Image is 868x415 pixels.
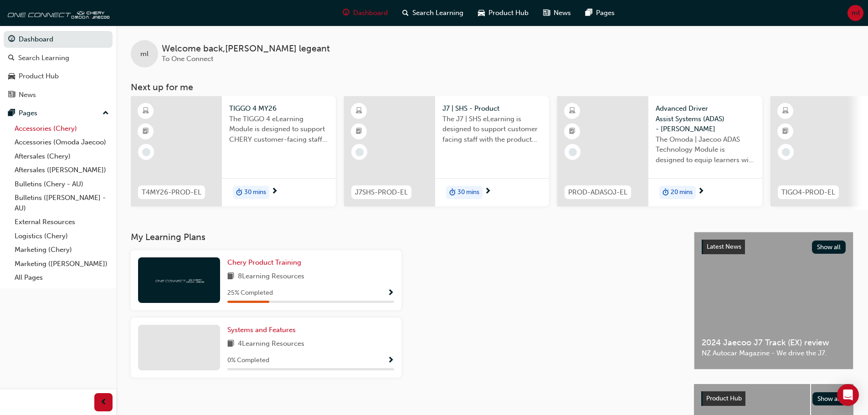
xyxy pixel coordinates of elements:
span: car-icon [8,72,15,81]
span: learningResourceType_ELEARNING-icon [569,105,575,117]
span: duration-icon [449,187,456,199]
span: To One Connect [162,55,213,63]
a: pages-iconPages [578,4,622,22]
a: Marketing (Chery) [11,243,113,257]
span: book-icon [227,338,234,350]
h3: My Learning Plans [131,232,679,242]
span: TIGGO 4 MY26 [229,103,329,114]
span: ml [852,8,860,18]
span: News [554,8,571,18]
span: The TIGGO 4 eLearning Module is designed to support CHERY customer-facing staff with the product ... [229,114,329,145]
span: next-icon [698,188,704,196]
div: Product Hub [19,71,59,82]
span: J7SHS-PROD-EL [355,187,408,198]
span: learningRecordVerb_NONE-icon [142,148,150,156]
span: Chery Product Training [227,258,301,266]
span: ml [140,49,149,59]
span: learningResourceType_ELEARNING-icon [143,105,149,117]
span: duration-icon [663,187,669,199]
span: NZ Autocar Magazine - We drive the J7. [702,348,846,359]
span: 4 Learning Resources [238,338,304,350]
div: Pages [19,108,37,118]
span: Pages [596,8,615,18]
button: DashboardSearch LearningProduct HubNews [4,29,113,105]
a: Bulletins ([PERSON_NAME] - AU) [11,191,113,215]
a: All Pages [11,271,113,285]
a: Latest NewsShow all [702,240,846,254]
a: Aftersales ([PERSON_NAME]) [11,163,113,177]
span: duration-icon [236,187,242,199]
a: search-iconSearch Learning [395,4,471,22]
button: Show all [812,392,847,405]
span: car-icon [478,7,485,19]
span: Welcome back , [PERSON_NAME] legeant [162,44,330,54]
img: oneconnect [154,276,204,284]
h3: Next up for me [116,82,868,92]
a: Systems and Features [227,325,299,335]
a: Product HubShow all [701,391,846,406]
div: Open Intercom Messenger [837,384,859,406]
span: booktick-icon [569,126,575,138]
span: 20 mins [671,187,693,198]
a: News [4,87,113,103]
div: News [19,90,36,100]
a: guage-iconDashboard [335,4,395,22]
span: Show Progress [387,357,394,365]
a: Product Hub [4,68,113,85]
a: Accessories (Omoda Jaecoo) [11,135,113,149]
div: Search Learning [18,53,69,63]
button: Show all [812,241,846,254]
span: Product Hub [488,8,529,18]
span: learningResourceType_ELEARNING-icon [356,105,362,117]
a: J7SHS-PROD-ELJ7 | SHS - ProductThe J7 | SHS eLearning is designed to support customer facing staf... [344,96,549,206]
span: Show Progress [387,289,394,297]
span: pages-icon [8,109,15,118]
a: PROD-ADASOJ-ELAdvanced Driver Assist Systems (ADAS) - [PERSON_NAME]The Omoda | Jaecoo ADAS Techno... [557,96,762,206]
span: 0 % Completed [227,355,269,366]
span: book-icon [227,271,234,282]
span: news-icon [543,7,550,19]
span: 8 Learning Resources [238,271,304,282]
a: Accessories (Chery) [11,122,113,136]
span: booktick-icon [143,126,149,138]
span: pages-icon [586,7,592,19]
span: Advanced Driver Assist Systems (ADAS) - [PERSON_NAME] [656,103,755,134]
span: learningRecordVerb_NONE-icon [782,148,790,156]
span: Search Learning [412,8,463,18]
a: External Resources [11,215,113,229]
a: Latest NewsShow all2024 Jaecoo J7 Track (EX) reviewNZ Autocar Magazine - We drive the J7. [694,232,853,369]
span: booktick-icon [782,126,789,138]
span: news-icon [8,91,15,99]
span: search-icon [8,54,15,62]
span: TIGO4-PROD-EL [781,187,835,198]
a: news-iconNews [536,4,578,22]
span: up-icon [103,108,109,119]
a: Search Learning [4,50,113,67]
span: learningResourceType_ELEARNING-icon [782,105,789,117]
span: next-icon [271,188,278,196]
a: Dashboard [4,31,113,48]
a: Logistics (Chery) [11,229,113,243]
button: Show Progress [387,355,394,366]
a: Chery Product Training [227,257,305,268]
span: 2024 Jaecoo J7 Track (EX) review [702,338,846,348]
span: 25 % Completed [227,288,273,298]
span: The Omoda | Jaecoo ADAS Technology Module is designed to equip learners with essential knowledge ... [656,134,755,165]
span: J7 | SHS - Product [442,103,542,114]
button: ml [847,5,863,21]
span: learningRecordVerb_NONE-icon [569,148,577,156]
a: Marketing ([PERSON_NAME]) [11,257,113,271]
span: guage-icon [343,7,349,19]
span: guage-icon [8,36,15,44]
img: oneconnect [5,4,109,22]
span: Latest News [707,243,741,251]
a: Bulletins (Chery - AU) [11,177,113,191]
button: Show Progress [387,287,394,299]
button: Pages [4,105,113,122]
span: 30 mins [244,187,266,198]
span: Product Hub [706,395,742,402]
span: The J7 | SHS eLearning is designed to support customer facing staff with the product and sales in... [442,114,542,145]
a: car-iconProduct Hub [471,4,536,22]
span: prev-icon [100,397,107,408]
